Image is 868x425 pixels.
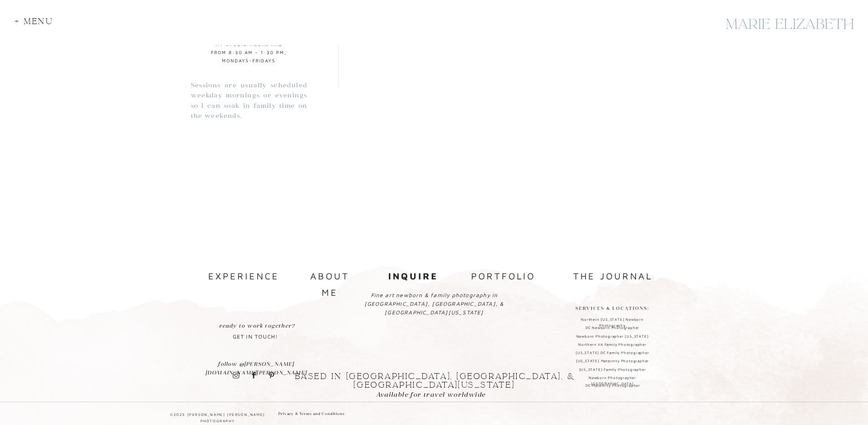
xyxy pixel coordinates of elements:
p: Based in [GEOGRAPHIC_DATA], [GEOGRAPHIC_DATA], & [GEOGRAPHIC_DATA][US_STATE] [277,372,591,384]
a: [US_STATE] Family Photographer [570,367,655,374]
a: about me [300,268,360,283]
h2: Services & locations: [575,304,650,313]
p: Available for travel worldwide [376,390,493,398]
a: Newborn Photographer [GEOGRAPHIC_DATA] [570,375,655,382]
p: ©2025 [PERSON_NAME] [PERSON_NAME] Photography [158,411,277,420]
a: [US_STATE] Maternity Photographer [570,358,655,365]
a: Northern [US_STATE] Newborn Photography [570,317,655,324]
a: experience [208,268,277,284]
i: Fine art newborn & family photography in [GEOGRAPHIC_DATA], [GEOGRAPHIC_DATA], & [GEOGRAPHIC_DATA... [365,292,504,316]
b: inquire [388,271,438,281]
a: ready to work together? [206,321,308,331]
a: Northern VA Family Photographer [570,342,655,349]
a: get in touch! [228,321,282,344]
p: MY studio hours are from 8:30 am - 1:30 pm, Mondays-Fridays [208,40,290,66]
a: [US_STATE] DC Family Photographer [570,350,655,357]
a: the journal [565,268,661,283]
a: Newborn Photographer [US_STATE] [570,334,655,340]
a: inquire [385,268,442,283]
div: + Menu [15,17,59,30]
a: DC Maternity Photographer [570,383,656,390]
a: portfolio [469,268,538,285]
p: follow @[PERSON_NAME][DOMAIN_NAME][PERSON_NAME] [205,359,307,369]
a: DC Newborn Photographer [570,325,655,332]
a: Privacy & Terms and Conditions [278,411,354,420]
